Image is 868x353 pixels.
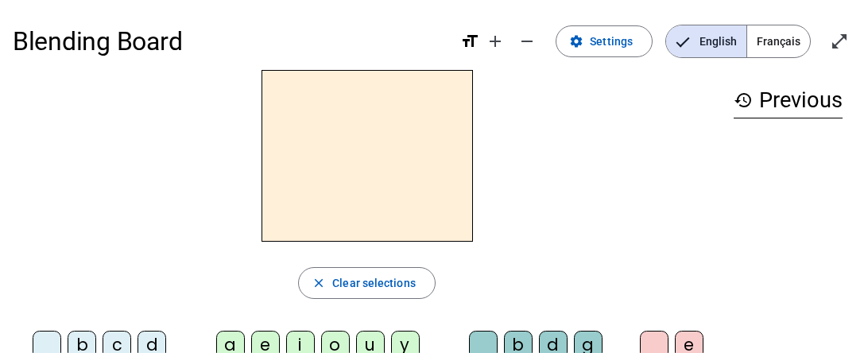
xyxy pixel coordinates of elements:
[747,25,810,57] span: Français
[823,25,855,57] button: Enter full screen
[590,32,633,51] span: Settings
[666,25,746,57] span: English
[830,32,849,51] mat-icon: open_in_full
[298,267,436,299] button: Clear selections
[569,34,583,48] mat-icon: settings
[479,25,511,57] button: Increase font size
[556,25,653,57] button: Settings
[665,25,811,58] mat-button-toggle-group: Language selection
[517,32,537,51] mat-icon: remove
[13,16,448,67] h1: Blending Board
[312,276,326,290] mat-icon: close
[486,32,505,51] mat-icon: add
[332,273,416,293] span: Clear selections
[734,83,843,118] h3: Previous
[734,91,753,110] mat-icon: history
[460,32,479,51] mat-icon: format_size
[511,25,543,57] button: Decrease font size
